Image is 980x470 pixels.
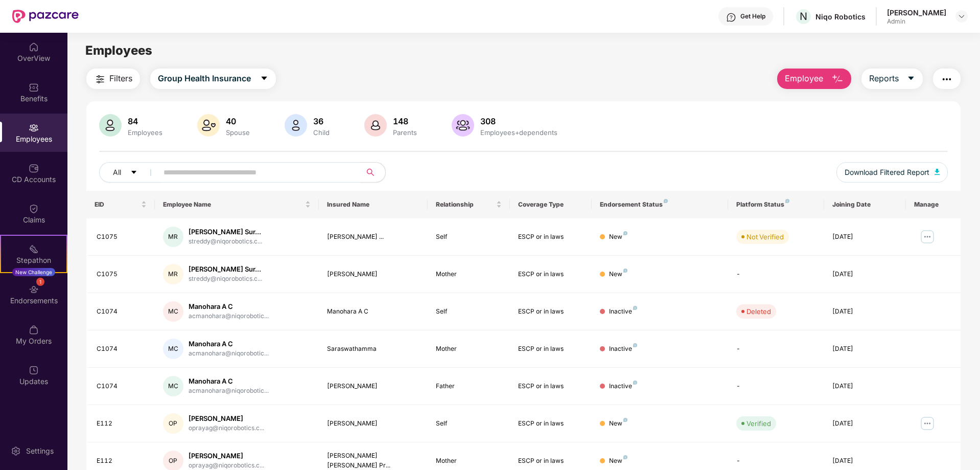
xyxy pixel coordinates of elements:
[436,344,501,354] div: Mother
[97,307,147,317] div: C1074
[728,368,824,405] td: -
[907,74,915,83] span: caret-down
[189,451,264,461] div: [PERSON_NAME]
[97,419,147,429] div: E112
[518,456,584,466] div: ESCP or in laws
[189,227,262,237] div: [PERSON_NAME] Sur...
[832,456,898,466] div: [DATE]
[623,418,627,422] img: svg+xml;base64,PHN2ZyB4bWxucz0iaHR0cDovL3d3dy53My5vcmcvMjAwMC9zdmciIHdpZHRoPSI4IiBoZWlnaHQ9IjgiIH...
[518,419,584,429] div: ESCP or in laws
[155,191,319,218] th: Employee Name
[609,307,637,317] div: Inactive
[113,167,121,178] span: All
[285,114,307,137] img: svg+xml;base64,PHN2ZyB4bWxucz0iaHR0cDovL3d3dy53My5vcmcvMjAwMC9zdmciIHhtbG5zOnhsaW5rPSJodHRwOi8vd3...
[746,306,771,317] div: Deleted
[919,415,936,432] img: manageButton
[391,128,419,137] div: Parents
[518,232,584,242] div: ESCP or in laws
[86,69,140,89] button: Filters
[327,232,420,242] div: [PERSON_NAME] ...
[633,343,637,347] img: svg+xml;base64,PHN2ZyB4bWxucz0iaHR0cDovL3d3dy53My5vcmcvMjAwMC9zdmciIHdpZHRoPSI4IiBoZWlnaHQ9IjgiIH...
[29,365,39,375] img: svg+xml;base64,PHN2ZyBpZD0iVXBkYXRlZCIgeG1sbnM9Imh0dHA6Ly93d3cudzMub3JnLzIwMDAvc3ZnIiB3aWR0aD0iMj...
[958,12,966,20] img: svg+xml;base64,PHN2ZyBpZD0iRHJvcGRvd24tMzJ4MzIiIHhtbG5zPSJodHRwOi8vd3d3LnczLm9yZy8yMDAwL3N2ZyIgd2...
[327,270,420,279] div: [PERSON_NAME]
[97,232,147,242] div: C1075
[785,72,823,85] span: Employee
[189,264,262,274] div: [PERSON_NAME] Sur...
[95,200,139,209] span: EID
[836,162,948,183] button: Download Filtered Report
[163,200,303,209] span: Employee Name
[364,114,387,137] img: svg+xml;base64,PHN2ZyB4bWxucz0iaHR0cDovL3d3dy53My5vcmcvMjAwMC9zdmciIHhtbG5zOnhsaW5rPSJodHRwOi8vd3...
[189,311,269,321] div: acmanohara@niqorobotic...
[189,414,264,423] div: [PERSON_NAME]
[518,382,584,391] div: ESCP or in laws
[887,17,946,26] div: Admin
[11,446,21,456] img: svg+xml;base64,PHN2ZyBpZD0iU2V0dGluZy0yMHgyMCIgeG1sbnM9Imh0dHA6Ly93d3cudzMub3JnLzIwMDAvc3ZnIiB3aW...
[29,82,39,93] img: svg+xml;base64,PHN2ZyBpZD0iQmVuZWZpdHMiIHhtbG5zPSJodHRwOi8vd3d3LnczLm9yZy8yMDAwL3N2ZyIgd2lkdGg9Ij...
[832,270,898,279] div: [DATE]
[311,116,332,126] div: 36
[832,419,898,429] div: [DATE]
[832,344,898,354] div: [DATE]
[150,69,276,89] button: Group Health Insurancecaret-down
[623,455,627,459] img: svg+xml;base64,PHN2ZyB4bWxucz0iaHR0cDovL3d3dy53My5vcmcvMjAwMC9zdmciIHdpZHRoPSI4IiBoZWlnaHQ9IjgiIH...
[97,344,147,354] div: C1074
[746,418,771,429] div: Verified
[189,274,262,284] div: streddy@niqorobotics.c...
[224,116,252,126] div: 40
[736,200,815,209] div: Platform Status
[86,191,155,218] th: EID
[158,72,251,85] span: Group Health Insurance
[189,339,269,349] div: Manohara A C
[728,256,824,293] td: -
[941,73,953,85] img: svg+xml;base64,PHN2ZyB4bWxucz0iaHR0cDovL3d3dy53My5vcmcvMjAwMC9zdmciIHdpZHRoPSIyNCIgaGVpZ2h0PSIyNC...
[189,349,269,359] div: acmanohara@niqorobotic...
[832,382,898,391] div: [DATE]
[609,270,627,279] div: New
[906,191,961,218] th: Manage
[360,168,380,176] span: search
[664,199,668,203] img: svg+xml;base64,PHN2ZyB4bWxucz0iaHR0cDovL3d3dy53My5vcmcvMjAwMC9zdmciIHdpZHRoPSI4IiBoZWlnaHQ9IjgiIH...
[436,307,501,317] div: Self
[29,204,39,214] img: svg+xml;base64,PHN2ZyBpZD0iQ2xhaW0iIHhtbG5zPSJodHRwOi8vd3d3LnczLm9yZy8yMDAwL3N2ZyIgd2lkdGg9IjIwIi...
[609,419,627,429] div: New
[518,344,584,354] div: ESCP or in laws
[327,382,420,391] div: [PERSON_NAME]
[935,169,940,175] img: svg+xml;base64,PHN2ZyB4bWxucz0iaHR0cDovL3d3dy53My5vcmcvMjAwMC9zdmciIHhtbG5zOnhsaW5rPSJodHRwOi8vd3...
[360,162,386,183] button: search
[831,73,844,85] img: svg+xml;base64,PHN2ZyB4bWxucz0iaHR0cDovL3d3dy53My5vcmcvMjAwMC9zdmciIHhtbG5zOnhsaW5rPSJodHRwOi8vd3...
[785,199,789,203] img: svg+xml;base64,PHN2ZyB4bWxucz0iaHR0cDovL3d3dy53My5vcmcvMjAwMC9zdmciIHdpZHRoPSI4IiBoZWlnaHQ9IjgiIH...
[800,10,807,23] span: N
[189,376,269,386] div: Manohara A C
[163,227,183,247] div: MR
[845,167,929,178] span: Download Filtered Report
[832,232,898,242] div: [DATE]
[824,191,906,218] th: Joining Date
[861,69,923,89] button: Reportscaret-down
[97,382,147,391] div: C1074
[478,116,559,126] div: 308
[189,237,262,247] div: streddy@niqorobotics.c...
[746,232,784,242] div: Not Verified
[189,386,269,396] div: acmanohara@niqorobotic...
[126,116,165,126] div: 84
[130,169,137,177] span: caret-down
[436,270,501,279] div: Mother
[452,114,474,137] img: svg+xml;base64,PHN2ZyB4bWxucz0iaHR0cDovL3d3dy53My5vcmcvMjAwMC9zdmciIHhtbG5zOnhsaW5rPSJodHRwOi8vd3...
[12,268,55,276] div: New Challenge
[36,278,44,286] div: 1
[510,191,592,218] th: Coverage Type
[29,325,39,335] img: svg+xml;base64,PHN2ZyBpZD0iTXlfT3JkZXJzIiBkYXRhLW5hbWU9Ik15IE9yZGVycyIgeG1sbnM9Imh0dHA6Ly93d3cudz...
[97,456,147,466] div: E112
[609,382,637,391] div: Inactive
[777,69,851,89] button: Employee
[311,128,332,137] div: Child
[29,284,39,295] img: svg+xml;base64,PHN2ZyBpZD0iRW5kb3JzZW1lbnRzIiB4bWxucz0iaHR0cDovL3d3dy53My5vcmcvMjAwMC9zdmciIHdpZH...
[436,382,501,391] div: Father
[391,116,419,126] div: 148
[428,191,509,218] th: Relationship
[887,8,946,17] div: [PERSON_NAME]
[609,456,627,466] div: New
[94,73,106,85] img: svg+xml;base64,PHN2ZyB4bWxucz0iaHR0cDovL3d3dy53My5vcmcvMjAwMC9zdmciIHdpZHRoPSIyNCIgaGVpZ2h0PSIyNC...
